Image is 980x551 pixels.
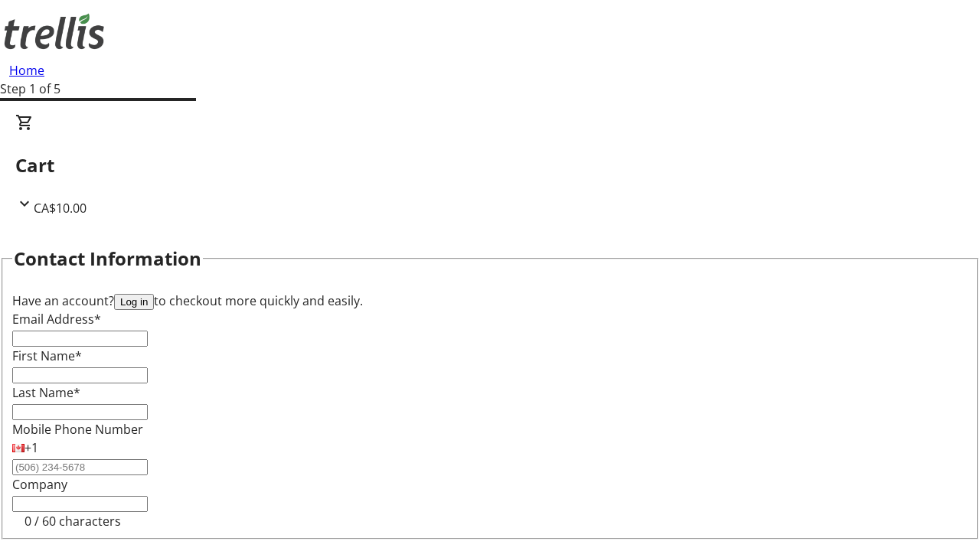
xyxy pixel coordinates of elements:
input: (506) 234-5678 [12,459,148,475]
label: Email Address* [12,311,101,328]
tr-character-limit: 0 / 60 characters [24,513,121,530]
h2: Cart [15,152,965,179]
button: Log in [114,294,154,310]
div: Have an account? to checkout more quickly and easily. [12,292,968,310]
span: CA$10.00 [34,200,87,217]
div: CartCA$10.00 [15,113,965,217]
label: Company [12,476,67,493]
label: Last Name* [12,384,80,401]
label: First Name* [12,347,82,364]
label: Mobile Phone Number [12,421,143,438]
h2: Contact Information [14,245,201,272]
